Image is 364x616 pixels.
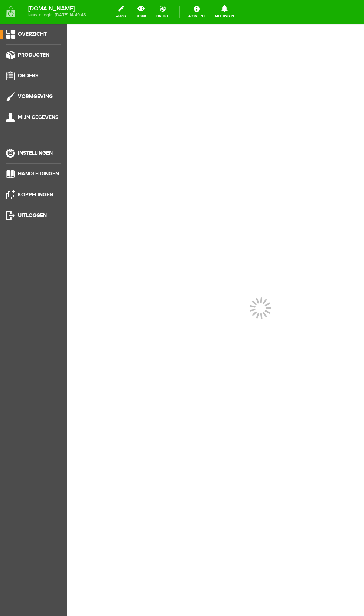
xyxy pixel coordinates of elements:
span: Handleidingen [18,171,59,177]
a: bekijk [131,4,151,20]
span: Vormgeving [18,93,53,100]
span: Orders [18,72,38,79]
span: Koppelingen [18,191,53,198]
span: Uitloggen [18,212,47,219]
span: Overzicht [18,31,47,37]
span: Producten [18,52,49,58]
strong: [DOMAIN_NAME] [28,7,86,11]
span: Instellingen [18,150,53,156]
a: online [152,4,173,20]
span: Mijn gegevens [18,114,58,120]
span: laatste login: [DATE] 14:49:43 [28,13,86,17]
a: wijzig [111,4,130,20]
a: Assistent [184,4,209,20]
a: Meldingen [211,4,238,20]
